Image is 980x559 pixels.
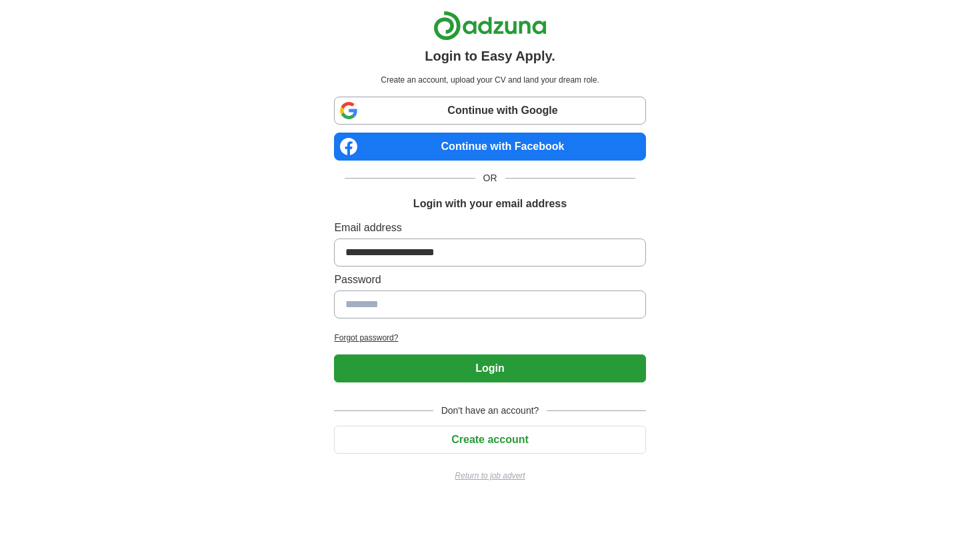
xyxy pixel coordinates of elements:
[475,171,505,185] span: OR
[334,354,645,382] button: Login
[433,11,547,41] img: Adzuna logo
[425,46,555,66] h1: Login to Easy Apply.
[334,272,645,288] label: Password
[334,133,645,161] a: Continue with Facebook
[413,196,567,212] h1: Login with your email address
[334,470,645,482] a: Return to job advert
[334,426,645,454] button: Create account
[337,74,643,86] p: Create an account, upload your CV and land your dream role.
[334,434,645,445] a: Create account
[334,220,645,236] label: Email address
[334,332,645,344] a: Forgot password?
[334,97,645,125] a: Continue with Google
[433,404,547,418] span: Don't have an account?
